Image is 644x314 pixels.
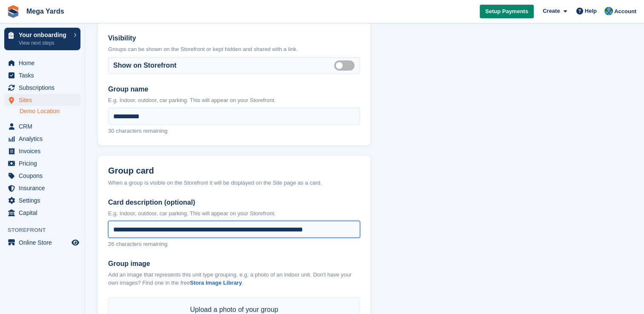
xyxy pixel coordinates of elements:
[4,182,80,194] a: menu
[543,7,560,15] span: Create
[485,7,528,16] span: Setup Payments
[19,145,70,157] span: Invoices
[19,32,69,38] p: Your onboarding
[108,209,360,218] p: E.g. Indoor, outdoor, car parking. This will appear on your Storefront.
[4,94,80,106] a: menu
[334,65,358,66] label: Is visible
[19,207,70,219] span: Capital
[23,4,68,18] a: Mega Yards
[4,133,80,145] a: menu
[108,179,360,187] div: When a group is visible on the Storefront it will be displayed on the Site page as a card.
[108,33,360,43] label: Visibility
[70,237,80,248] a: Preview store
[4,237,80,248] a: menu
[4,57,80,69] a: menu
[4,28,80,50] a: Your onboarding View next steps
[604,7,613,15] img: Ben Ainscough
[19,133,70,145] span: Analytics
[19,94,70,106] span: Sites
[19,57,70,69] span: Home
[108,166,360,176] h2: Group card
[113,60,176,71] label: Show on Storefront
[4,194,80,206] a: menu
[19,82,70,94] span: Subscriptions
[19,157,70,169] span: Pricing
[116,128,167,134] span: characters remaining
[108,45,360,54] p: Groups can be shown on the Storefront or kept hidden and shared with a link.
[4,82,80,94] a: menu
[108,271,360,287] p: Add an image that represents this unit type grouping. e.g. a photo of an indoor unit. Don't have ...
[4,120,80,132] a: menu
[19,182,70,194] span: Insurance
[4,207,80,219] a: menu
[7,5,20,18] img: stora-icon-8386f47178a22dfd0bd8f6a31ec36ba5ce8667c1dd55bd0f319d3a0aa187defe.svg
[19,170,70,182] span: Coupons
[19,194,70,206] span: Settings
[4,170,80,182] a: menu
[585,7,597,15] span: Help
[8,226,85,234] span: Storefront
[20,107,80,115] a: Demo Location
[108,259,360,269] label: Group image
[480,5,534,19] a: Setup Payments
[19,69,70,81] span: Tasks
[19,120,70,132] span: CRM
[4,157,80,169] a: menu
[19,39,69,47] p: View next steps
[108,128,114,134] span: 30
[4,145,80,157] a: menu
[19,237,70,248] span: Online Store
[108,96,360,105] p: E.g. Indoor, outdoor, car parking. This will appear on your Storefront.
[190,280,242,286] a: Stora Image Library
[108,84,360,94] label: Group name
[108,241,114,247] span: 26
[116,241,167,247] span: characters remaining
[614,7,636,16] span: Account
[4,69,80,81] a: menu
[108,197,360,208] label: Card description (optional)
